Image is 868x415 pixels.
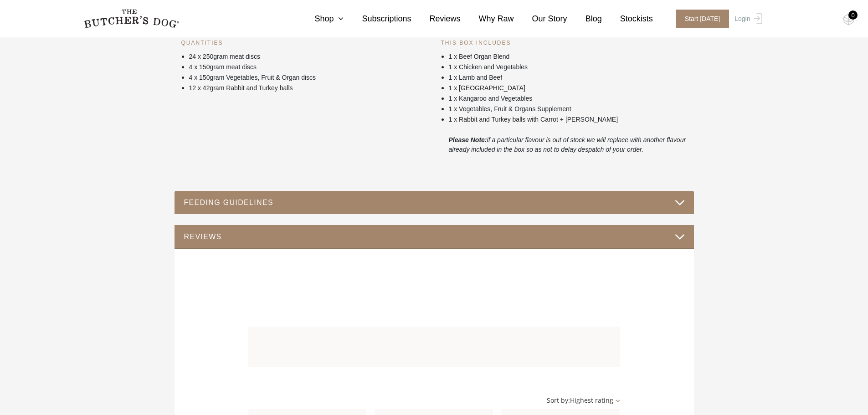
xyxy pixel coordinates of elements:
[184,196,685,209] button: FEEDING GUIDELINES
[449,94,687,103] p: 1 x Kangaroo and Vegetables
[296,13,344,25] a: Shop
[667,10,733,28] a: Start [DATE]
[449,83,687,93] p: 1 x [GEOGRAPHIC_DATA]
[449,136,686,153] i: if a particular flavour is out of stock we will replace with another flavour already included in ...
[189,73,427,82] p: 4 x 150gram Vegetables, Fruit & Organ discs
[848,10,858,20] div: 0
[189,83,427,93] p: 12 x 42gram Rabbit and Turkey balls
[189,62,427,72] p: 4 x 150gram meat discs
[602,13,653,25] a: Stockists
[514,13,567,25] a: Our Story
[184,231,685,243] button: REVIEWS
[344,13,411,25] a: Subscriptions
[732,10,762,28] a: Login
[547,396,613,405] span: Highest rating
[441,38,687,47] h6: THIS BOX INCLUDES
[189,52,427,61] p: 24 x 250gram meat discs
[449,115,687,124] p: 1 x Rabbit and Turkey balls with Carrot + [PERSON_NAME]
[449,104,687,114] p: 1 x Vegetables, Fruit & Organs Supplement
[449,62,687,72] p: 1 x Chicken and Vegetables
[181,38,427,47] h6: QUANTITIES
[449,73,687,82] p: 1 x Lamb and Beef
[449,52,687,61] p: 1 x Beef Organ Blend
[461,13,514,25] a: Why Raw
[567,13,602,25] a: Blog
[411,13,461,25] a: Reviews
[547,396,570,405] span: Sort by:
[676,10,729,28] span: Start [DATE]
[843,14,854,26] img: TBD_Cart-Empty.png
[449,136,487,143] i: Please Note:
